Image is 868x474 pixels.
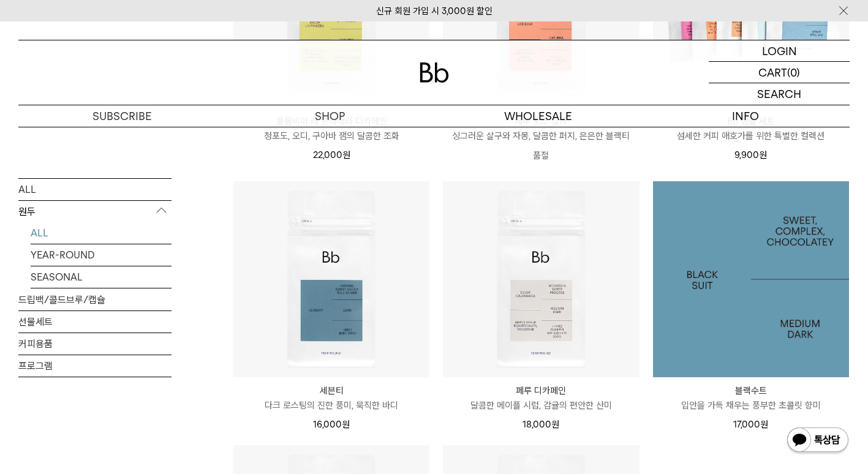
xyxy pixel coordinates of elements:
[226,105,434,127] a: SHOP
[313,149,350,160] span: 22,000
[523,419,559,430] span: 18,000
[653,383,849,413] a: 블랙수트 입안을 가득 채우는 풍부한 초콜릿 향미
[18,178,172,200] a: ALL
[443,129,639,143] p: 싱그러운 살구와 자몽, 달콤한 퍼지, 은은한 블랙티
[342,419,350,430] span: 원
[551,419,559,430] span: 원
[233,129,429,143] p: 청포도, 오디, 구아바 잼의 달콤한 조화
[760,419,768,430] span: 원
[233,398,429,413] p: 다크 로스팅의 진한 풍미, 묵직한 바디
[31,266,172,287] a: SEASONAL
[233,383,429,398] p: 세븐티
[733,419,768,430] span: 17,000
[434,105,642,127] p: WHOLESALE
[31,244,172,265] a: YEAR-ROUND
[443,398,639,413] p: 달콤한 메이플 시럽, 감귤의 편안한 산미
[787,62,800,83] p: (0)
[758,62,787,83] p: CART
[443,114,639,143] a: 페루 로스 실바 싱그러운 살구와 자몽, 달콤한 퍼지, 은은한 블랙티
[653,398,849,413] p: 입안을 가득 채우는 풍부한 초콜릿 향미
[642,105,850,127] p: INFO
[759,149,767,160] span: 원
[233,181,429,377] img: 세븐티
[233,383,429,413] a: 세븐티 다크 로스팅의 진한 풍미, 묵직한 바디
[653,181,849,377] a: 블랙수트
[18,200,172,222] p: 원두
[420,62,449,83] img: 로고
[376,6,492,17] a: 신규 회원 가입 시 3,000원 할인
[709,40,850,62] a: LOGIN
[31,222,172,243] a: ALL
[233,114,429,143] a: 콜롬비아 라 프라데라 디카페인 청포도, 오디, 구아바 잼의 달콤한 조화
[443,143,639,168] p: 품절
[786,426,850,456] img: 카카오톡 채널 1:1 채팅 버튼
[653,114,849,143] a: Bb 샘플 세트 섬세한 커피 애호가를 위한 특별한 컬렉션
[313,419,350,430] span: 16,000
[762,40,797,61] p: LOGIN
[443,383,639,398] p: 페루 디카페인
[18,288,172,310] a: 드립백/콜드브루/캡슐
[734,149,767,160] span: 9,900
[653,129,849,143] p: 섬세한 커피 애호가를 위한 특별한 컬렉션
[653,181,849,377] img: 1000000031_add2_036.jpg
[653,383,849,398] p: 블랙수트
[18,310,172,332] a: 선물세트
[18,105,226,127] a: SUBSCRIBE
[18,333,172,354] a: 커피용품
[709,62,850,83] a: CART (0)
[18,355,172,376] a: 프로그램
[757,83,801,105] p: SEARCH
[342,149,350,160] span: 원
[443,181,639,377] img: 페루 디카페인
[443,383,639,413] a: 페루 디카페인 달콤한 메이플 시럽, 감귤의 편안한 산미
